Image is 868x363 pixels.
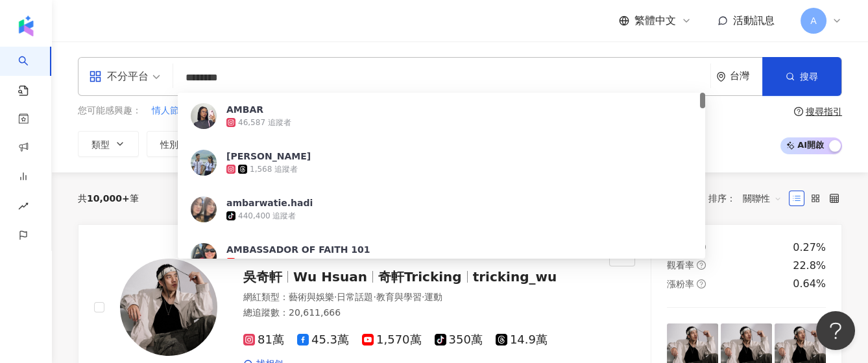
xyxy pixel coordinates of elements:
[730,71,762,82] div: 台灣
[810,14,817,28] span: A
[697,279,706,288] span: question-circle
[435,333,483,347] span: 350萬
[378,269,462,285] span: 奇軒Tricking
[422,292,424,302] span: ·
[806,106,842,117] div: 搜尋指引
[634,14,676,28] span: 繁體中文
[151,104,180,118] button: 情人節
[226,150,311,163] div: [PERSON_NAME]
[337,292,373,302] span: 日常話題
[800,71,818,82] span: 搜尋
[226,103,263,116] div: AMBAR
[362,333,422,347] span: 1,570萬
[250,164,298,175] div: 1,568 追蹤者
[793,240,826,255] div: 0.27%
[334,292,337,302] span: ·
[238,117,291,128] div: 46,587 追蹤者
[376,292,422,302] span: 教育與學習
[424,292,442,302] span: 運動
[496,333,548,347] span: 14.9萬
[78,131,139,157] button: 類型
[793,277,826,291] div: 0.64%
[18,47,44,97] a: search
[373,292,376,302] span: ·
[89,70,102,83] span: appstore
[89,66,149,87] div: 不分平台
[793,259,826,273] div: 22.8%
[16,16,36,36] img: logo icon
[289,292,334,302] span: 藝術與娛樂
[120,259,217,356] img: KOL Avatar
[191,196,217,222] img: KOL Avatar
[708,188,789,209] div: 排序：
[293,269,367,285] span: Wu Hsuan
[191,103,217,129] img: KOL Avatar
[743,188,782,209] span: 關聯性
[243,291,594,304] div: 網紅類型 ：
[697,261,706,270] span: question-circle
[78,104,141,117] span: 您可能感興趣：
[91,139,110,150] span: 類型
[238,257,286,268] div: 7,430 追蹤者
[226,243,370,256] div: AMBASSADOR OF FAITH 101
[667,279,694,289] span: 漲粉率
[191,243,217,269] img: KOL Avatar
[473,269,557,285] span: tricking_wu
[816,311,855,350] iframe: Help Scout Beacon - Open
[243,269,282,285] span: 吳奇軒
[191,150,217,176] img: KOL Avatar
[243,307,594,320] div: 總追蹤數 ： 20,611,666
[226,196,313,209] div: ambarwatie.hadi
[243,333,284,347] span: 81萬
[87,193,130,204] span: 10,000+
[160,139,178,150] span: 性別
[733,14,775,27] span: 活動訊息
[152,104,179,117] span: 情人節
[18,193,29,222] span: rise
[297,333,349,347] span: 45.3萬
[238,211,296,222] div: 440,400 追蹤者
[762,57,841,96] button: 搜尋
[716,72,726,82] span: environment
[794,107,803,116] span: question-circle
[78,193,139,204] div: 共 筆
[147,131,208,157] button: 性別
[667,260,694,270] span: 觀看率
